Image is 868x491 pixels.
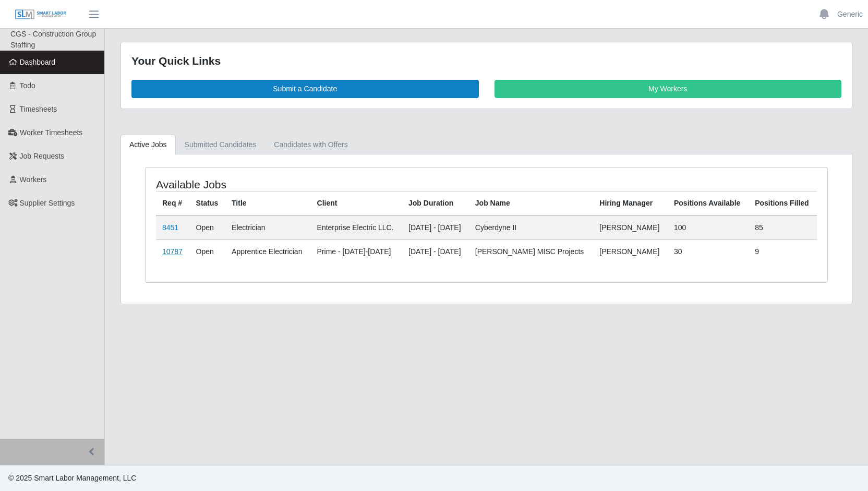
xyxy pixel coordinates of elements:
th: Job Duration [402,191,469,215]
th: Hiring Manager [593,191,668,215]
th: Positions Available [668,191,749,215]
a: 10787 [162,247,183,256]
td: 30 [668,239,749,264]
td: 100 [668,215,749,240]
a: Active Jobs [120,135,176,155]
td: Apprentice Electrician [225,239,311,264]
td: 85 [749,215,817,240]
td: [PERSON_NAME] [593,215,668,240]
span: Timesheets [20,105,57,113]
td: Open [190,239,226,264]
td: [PERSON_NAME] MISC Projects [469,239,593,264]
td: Electrician [225,215,311,240]
span: Supplier Settings [20,199,75,207]
td: 9 [749,239,817,264]
td: Enterprise Electric LLC. [311,215,402,240]
th: Job Name [469,191,593,215]
th: Req # [156,191,190,215]
a: Candidates with Offers [265,135,356,155]
a: 8451 [162,223,178,232]
td: [DATE] - [DATE] [402,239,469,264]
td: Cyberdyne II [469,215,593,240]
span: Job Requests [20,152,65,160]
td: [DATE] - [DATE] [402,215,469,240]
th: Positions Filled [749,191,817,215]
span: © 2025 Smart Labor Management, LLC [8,474,136,482]
img: SLM Logo [15,9,67,20]
a: Generic [837,9,863,20]
td: Open [190,215,226,240]
span: Worker Timesheets [20,128,82,137]
a: My Workers [495,80,842,98]
span: Todo [20,81,35,90]
span: Dashboard [20,58,56,66]
td: [PERSON_NAME] [593,239,668,264]
th: Title [225,191,311,215]
th: Status [190,191,226,215]
span: Workers [20,175,47,184]
a: Submitted Candidates [176,135,266,155]
div: Your Quick Links [131,53,841,69]
span: CGS - Construction Group Staffing [10,30,96,49]
h4: Available Jobs [156,178,422,191]
td: Prime - [DATE]-[DATE] [311,239,402,264]
th: Client [311,191,402,215]
a: Submit a Candidate [131,80,479,98]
